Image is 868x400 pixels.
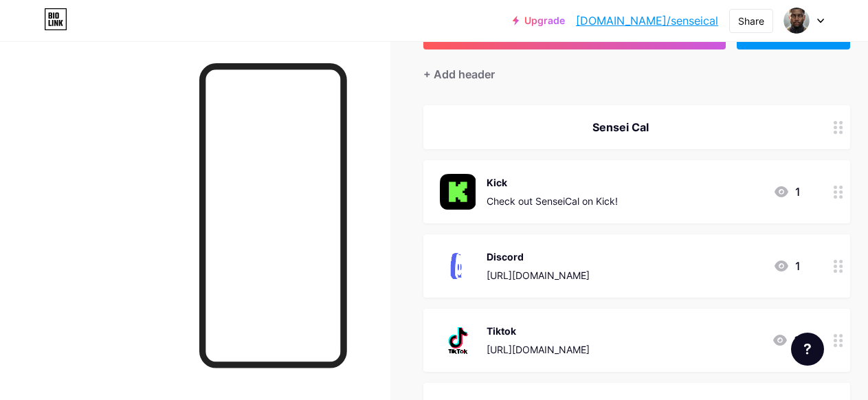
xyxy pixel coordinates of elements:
[440,248,476,284] img: Discord
[487,342,590,357] div: [URL][DOMAIN_NAME]
[783,8,810,34] img: povg
[773,258,801,274] div: 1
[440,119,801,135] div: Sensei Cal
[487,249,590,264] div: Discord
[772,332,801,348] div: 3
[773,184,801,200] div: 1
[487,268,590,282] div: [URL][DOMAIN_NAME]
[513,15,565,26] a: Upgrade
[440,174,476,210] img: Kick
[487,194,618,208] div: Check out SenseiCal on Kick!
[576,12,718,29] a: [DOMAIN_NAME]/senseical
[487,324,590,338] div: Tiktok
[423,66,495,82] div: + Add header
[738,14,764,28] div: Share
[487,175,618,190] div: Kick
[440,322,476,358] img: Tiktok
